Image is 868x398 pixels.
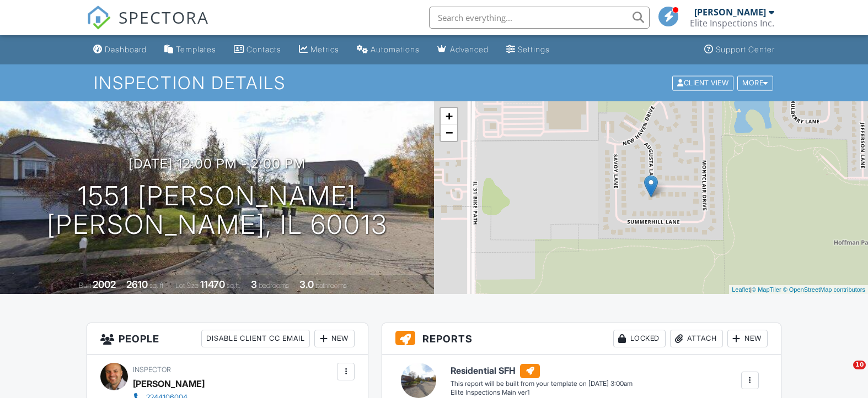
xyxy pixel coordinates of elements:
h3: [DATE] 12:00 pm - 2:00 pm [128,156,306,171]
h1: 1551 [PERSON_NAME] [PERSON_NAME], IL 60013 [47,182,388,240]
a: Leaflet [732,286,750,293]
div: Dashboard [105,45,147,54]
a: Advanced [433,40,493,60]
span: 10 [853,361,866,369]
h3: Reports [382,323,781,355]
div: [PERSON_NAME] [133,375,205,392]
div: Settings [518,45,550,54]
span: Inspector [133,366,171,374]
img: The Best Home Inspection Software - Spectora [87,6,111,30]
div: Contacts [247,45,281,54]
span: SPECTORA [119,6,209,29]
a: SPECTORA [87,15,209,38]
a: Automations (Basic) [352,40,424,60]
a: Zoom in [441,108,457,124]
div: Locked [613,330,666,347]
h6: Residential SFH [451,364,633,378]
div: Advanced [450,45,489,54]
div: New [727,330,768,347]
div: | [729,285,868,295]
div: Attach [670,330,723,347]
div: This report will be built from your template on [DATE] 3:00am [451,379,633,388]
iframe: Intercom live chat [831,361,857,387]
div: Disable Client CC Email [201,330,310,347]
div: Elite Inspections Inc. [690,18,774,29]
div: 3.0 [299,279,314,290]
div: Elite Inspections Main ver1 [451,388,633,397]
a: Support Center [700,40,779,60]
h3: People [87,323,368,355]
input: Search everything... [429,7,650,29]
div: More [737,75,773,90]
a: Metrics [294,40,344,60]
h1: Inspection Details [94,73,774,92]
a: © MapTiler [752,286,781,293]
span: sq. ft. [149,281,165,290]
a: Templates [160,40,221,60]
a: Settings [502,40,554,60]
span: bedrooms [259,281,289,290]
a: Client View [671,78,736,86]
a: Zoom out [441,124,457,141]
div: Templates [176,45,216,54]
a: Dashboard [89,40,151,60]
div: 11470 [200,279,225,290]
span: Lot Size [175,281,199,290]
a: © OpenStreetMap contributors [783,286,865,293]
a: Contacts [229,40,286,60]
div: 2610 [126,279,148,290]
div: Automations [371,45,420,54]
div: 3 [251,279,257,290]
span: bathrooms [315,281,347,290]
div: Client View [672,75,733,90]
div: Metrics [310,45,339,54]
div: New [314,330,355,347]
div: [PERSON_NAME] [694,7,766,18]
span: sq.ft. [227,281,240,290]
div: Support Center [716,45,775,54]
div: 2002 [93,279,116,290]
span: Built [79,281,91,290]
